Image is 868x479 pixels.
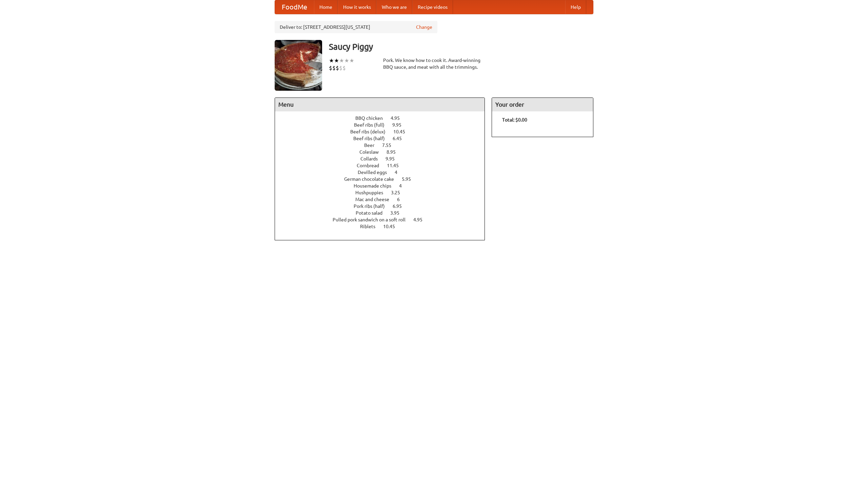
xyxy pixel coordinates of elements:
a: Hushpuppies 3.25 [355,190,413,195]
a: German chocolate cake 5.95 [344,176,423,182]
span: 4.95 [391,115,407,121]
span: 9.95 [386,156,401,161]
span: 3.25 [391,190,407,195]
a: Riblets 10.45 [360,224,408,229]
a: Beer 7.55 [364,143,404,148]
a: Mac and cheese 6 [355,197,412,202]
span: Beef ribs (half) [353,136,392,141]
img: angular.jpg [275,40,322,91]
li: ★ [334,57,339,64]
span: German chocolate cake [344,176,401,182]
span: 6.45 [393,136,409,141]
div: Pork. We know how to cook it. Award-winning BBQ sauce, and meat with all the trimmings. [383,57,485,70]
h4: Your order [492,98,593,111]
a: Potato salad 3.95 [356,210,412,216]
a: Cornbread 11.45 [357,163,411,168]
span: Coleslaw [359,149,386,155]
a: Devilled eggs 4 [358,170,410,175]
li: ★ [329,57,334,64]
span: 4.95 [413,217,429,222]
li: $ [336,64,339,72]
span: Riblets [360,224,382,229]
a: Recipe videos [412,0,453,14]
span: 4 [395,170,404,175]
a: How it works [338,0,376,14]
li: $ [342,64,346,72]
span: 6 [397,197,407,202]
span: Beer [364,143,381,148]
li: ★ [349,57,354,64]
span: Hushpuppies [355,190,390,195]
a: Change [416,24,432,30]
li: ★ [344,57,349,64]
span: 10.45 [393,129,412,134]
span: Mac and cheese [355,197,396,202]
span: Collards [360,156,384,161]
a: Beef ribs (half) 6.45 [353,136,414,141]
a: Home [314,0,338,14]
span: Potato salad [356,210,389,216]
b: Total: $0.00 [502,117,527,123]
span: 9.95 [392,122,408,128]
a: Beef ribs (delux) 10.45 [350,129,418,134]
span: 3.95 [390,210,406,216]
a: Pork ribs (half) 6.95 [354,203,414,209]
li: $ [332,64,336,72]
a: BBQ chicken 4.95 [355,115,412,121]
a: Collards 9.95 [360,156,407,161]
li: ★ [339,57,344,64]
li: $ [339,64,342,72]
a: Help [565,0,586,14]
span: Beef ribs (delux) [350,129,392,134]
span: 5.95 [402,176,418,182]
h3: Saucy Piggy [329,40,593,53]
li: $ [329,64,332,72]
a: Pulled pork sandwich on a soft roll 4.95 [333,217,435,222]
span: 10.45 [383,224,402,229]
span: 6.95 [393,203,409,209]
span: BBQ chicken [355,115,390,121]
div: Deliver to: [STREET_ADDRESS][US_STATE] [275,21,437,33]
span: Pork ribs (half) [354,203,392,209]
span: Devilled eggs [358,170,394,175]
a: Who we are [376,0,412,14]
a: Beef ribs (full) 9.95 [354,122,414,128]
span: 7.55 [382,143,398,148]
span: Pulled pork sandwich on a soft roll [333,217,412,222]
span: 8.95 [387,149,402,155]
a: Coleslaw 8.95 [359,149,408,155]
span: 4 [399,183,409,189]
h4: Menu [275,98,485,111]
span: Cornbread [357,163,386,168]
span: Housemade chips [354,183,398,189]
a: Housemade chips 4 [354,183,414,189]
span: 11.45 [387,163,406,168]
a: FoodMe [275,0,314,14]
span: Beef ribs (full) [354,122,391,128]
